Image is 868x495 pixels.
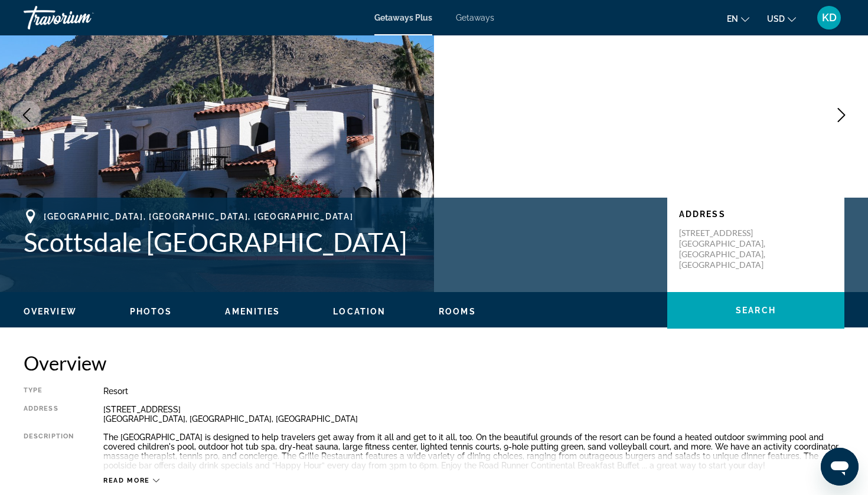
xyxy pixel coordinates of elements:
span: [GEOGRAPHIC_DATA], [GEOGRAPHIC_DATA], [GEOGRAPHIC_DATA] [44,212,353,221]
span: Rooms [439,307,476,316]
button: Location [333,306,386,317]
button: Rooms [439,306,476,317]
span: Location [333,307,386,316]
div: Description [24,432,74,470]
button: Change language [727,10,749,27]
div: Resort [103,386,844,396]
button: Next image [827,100,856,130]
button: Change currency [767,10,796,27]
span: Read more [103,477,150,484]
a: Getaways [456,13,494,22]
button: Amenities [225,306,280,317]
span: KD [822,12,837,24]
button: Previous image [12,100,41,130]
div: Type [24,386,74,396]
button: Photos [130,306,172,317]
span: Search [736,306,776,315]
div: [STREET_ADDRESS] [GEOGRAPHIC_DATA], [GEOGRAPHIC_DATA], [GEOGRAPHIC_DATA] [103,405,844,424]
button: Search [667,292,844,329]
p: [STREET_ADDRESS] [GEOGRAPHIC_DATA], [GEOGRAPHIC_DATA], [GEOGRAPHIC_DATA] [679,228,774,270]
span: USD [767,14,785,24]
p: Address [679,209,833,219]
h1: Scottsdale [GEOGRAPHIC_DATA] [24,227,655,257]
span: Overview [24,307,77,316]
div: Address [24,405,74,424]
h2: Overview [24,351,844,375]
span: en [727,14,738,24]
button: Read more [103,476,159,485]
a: Getaways Plus [374,13,432,22]
iframe: Button to launch messaging window [821,448,859,486]
span: Photos [130,307,172,316]
a: Travorium [24,2,142,33]
button: Overview [24,306,77,317]
button: User Menu [814,5,844,30]
span: Amenities [225,307,280,316]
div: The [GEOGRAPHIC_DATA] is designed to help travelers get away from it all and get to it all, too. ... [103,432,844,470]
